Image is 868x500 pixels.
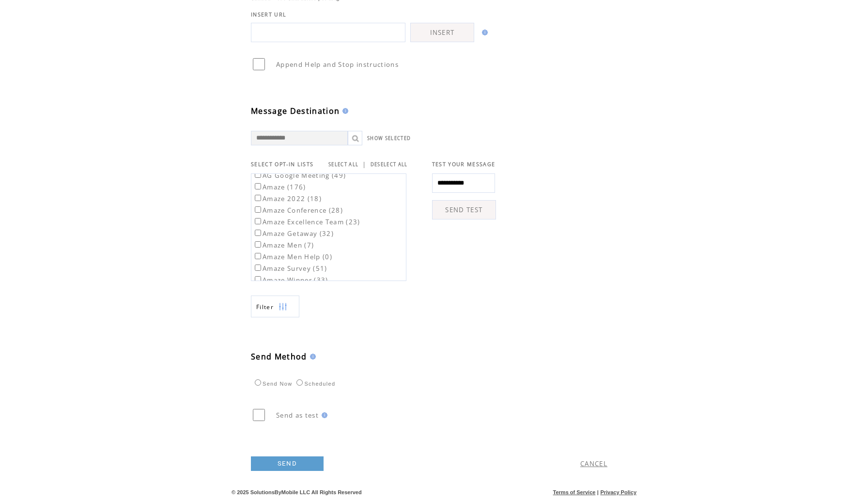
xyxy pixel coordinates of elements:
input: Send Now [255,379,261,386]
label: Amaze (176) [253,183,306,191]
input: AG Google Meeting (49) [255,172,261,178]
label: Amaze Survey (51) [253,264,327,273]
input: Amaze Conference (28) [255,206,261,213]
img: help.gif [319,412,327,418]
a: Privacy Policy [600,489,636,495]
img: help.gif [307,354,316,359]
input: Amaze Excellence Team (23) [255,218,261,224]
span: | [597,489,599,495]
span: Message Destination [251,106,340,116]
label: AG Google Meeting (49) [253,171,346,180]
span: Send as test [276,411,319,420]
span: | [362,160,366,169]
label: Scheduled [294,381,335,387]
a: SEND TEST [432,200,496,219]
label: Send Now [252,381,292,387]
a: SELECT ALL [328,161,358,168]
a: INSERT [410,23,474,42]
a: CANCEL [580,459,607,468]
a: SHOW SELECTED [367,135,411,141]
label: Amaze Excellence Team (23) [253,218,360,226]
img: help.gif [340,108,348,114]
span: Append Help and Stop instructions [276,60,399,69]
span: INSERT URL [251,11,286,18]
label: Amaze Getaway (32) [253,229,334,238]
input: Amaze Men Help (0) [255,253,261,259]
input: Scheduled [296,379,303,386]
input: Amaze (176) [255,183,261,189]
input: Amaze Men (7) [255,241,261,248]
a: SEND [251,456,324,471]
img: help.gif [479,30,488,35]
input: Amaze Getaway (32) [255,230,261,236]
span: © 2025 SolutionsByMobile LLC All Rights Reserved [232,489,362,495]
span: Show filters [256,303,274,311]
img: filters.png [279,296,287,318]
input: Amaze 2022 (18) [255,195,261,201]
a: DESELECT ALL [371,161,408,168]
label: Amaze Conference (28) [253,206,343,215]
a: Filter [251,296,299,317]
label: Amaze Men Help (0) [253,252,332,261]
span: Send Method [251,351,307,362]
label: Amaze Winner (33) [253,276,328,284]
label: Amaze 2022 (18) [253,194,322,203]
span: TEST YOUR MESSAGE [432,161,496,168]
input: Amaze Survey (51) [255,265,261,271]
a: Terms of Service [553,489,596,495]
span: SELECT OPT-IN LISTS [251,161,313,168]
label: Amaze Men (7) [253,241,314,250]
input: Amaze Winner (33) [255,276,261,282]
